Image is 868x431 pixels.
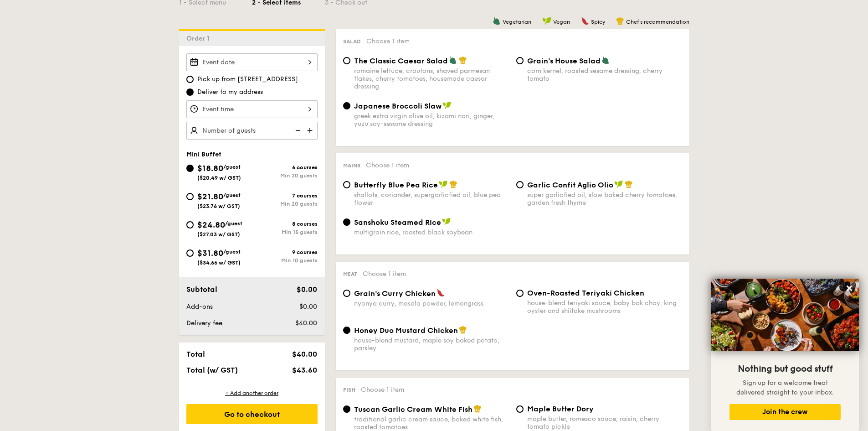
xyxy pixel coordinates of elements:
[366,161,409,169] span: Choose 1 item
[729,404,841,420] button: Join the crew
[354,112,509,128] div: greek extra virgin olive oil, kizami nori, ginger, yuzu soy-sesame dressing
[252,172,318,179] div: Min 20 guests
[473,405,482,413] img: icon-chef-hat.a58ddaea.svg
[542,17,551,25] img: icon-vegan.f8ff3823.svg
[186,221,194,228] input: $24.80/guest($27.03 w/ GST)8 coursesMin 15 guests
[354,228,509,236] div: multigrain rice, roasted black soybean
[442,101,452,109] img: icon-vegan.f8ff3823.svg
[186,319,222,327] span: Delivery fee
[354,415,509,431] div: traditional garlic cream sauce, baked white fish, roasted tomatoes
[343,57,350,64] input: The Classic Caesar Saladromaine lettuce, croutons, shaved parmesan flakes, cherry tomatoes, house...
[516,405,524,413] input: Maple Butter Dorymaple butter, romesco sauce, raisin, cherry tomato pickle
[527,299,682,315] div: house-blend teriyaki sauce, baby bok choy, king oyster and shiitake mushrooms
[295,319,317,327] span: $40.00
[186,193,194,200] input: $21.80/guest($23.76 w/ GST)7 coursesMin 20 guests
[361,386,404,394] span: Choose 1 item
[186,151,221,158] span: Mini Buffet
[197,163,223,173] span: $18.80
[527,57,601,65] span: Grain's House Salad
[186,389,318,397] div: + Add another order
[186,76,194,83] input: Pick up from [STREET_ADDRESS]
[186,53,318,71] input: Event date
[493,17,501,25] img: icon-vegetarian.fe4039eb.svg
[186,100,318,118] input: Event time
[527,191,682,207] div: super garlicfied oil, slow baked cherry tomatoes, garden fresh thyme
[186,303,213,311] span: Add-ons
[186,350,205,358] span: Total
[197,203,240,209] span: ($23.76 w/ GST)
[527,67,682,83] div: corn kernel, roasted sesame dressing, cherry tomato
[527,405,594,413] span: Maple Butter Dory
[516,57,524,64] input: Grain's House Saladcorn kernel, roasted sesame dressing, cherry tomato
[197,75,298,84] span: Pick up from [STREET_ADDRESS]
[616,17,624,25] img: icon-chef-hat.a58ddaea.svg
[252,221,318,227] div: 8 courses
[343,387,355,393] span: Fish
[299,303,317,311] span: $0.00
[442,218,451,226] img: icon-vegan.f8ff3823.svg
[225,220,242,227] span: /guest
[197,220,225,230] span: $24.80
[354,337,509,352] div: house-blend mustard, maple soy baked potato, parsley
[366,37,410,45] span: Choose 1 item
[343,181,350,188] input: Butterfly Blue Pea Riceshallots, coriander, supergarlicfied oil, blue pea flower
[437,289,445,297] img: icon-spicy.37a8142b.svg
[354,300,509,307] div: nyonya curry, masala powder, lemongrass
[252,192,318,199] div: 7 courses
[197,175,241,181] span: ($20.49 w/ GST)
[186,285,217,294] span: Subtotal
[736,379,834,396] span: Sign up for a welcome treat delivered straight to your inbox.
[292,366,317,374] span: $43.60
[527,415,682,431] div: maple butter, romesco sauce, raisin, cherry tomato pickle
[197,260,241,266] span: ($34.66 w/ GST)
[354,181,438,189] span: Butterfly Blue Pea Rice
[186,122,318,140] input: Number of guests
[591,19,605,25] span: Spicy
[343,327,350,334] input: Honey Duo Mustard Chickenhouse-blend mustard, maple soy baked potato, parsley
[527,289,644,297] span: Oven-Roasted Teriyaki Chicken
[354,102,442,110] span: Japanese Broccoli Slaw
[197,231,240,238] span: ($27.03 w/ GST)
[354,405,473,414] span: Tuscan Garlic Cream White Fish
[354,67,509,90] div: romaine lettuce, croutons, shaved parmesan flakes, cherry tomatoes, housemade caesar dressing
[711,279,859,351] img: DSC07876-Edit02-Large.jpeg
[354,289,436,298] span: Grain's Curry Chicken
[223,192,241,198] span: /guest
[252,229,318,235] div: Min 15 guests
[186,165,194,172] input: $18.80/guest($20.49 w/ GST)6 coursesMin 20 guests
[516,290,524,297] input: Oven-Roasted Teriyaki Chickenhouse-blend teriyaki sauce, baby bok choy, king oyster and shiitake ...
[343,218,350,226] input: Sanshoku Steamed Ricemultigrain rice, roasted black soybean
[343,38,361,45] span: Salad
[186,249,194,257] input: $31.80/guest($34.66 w/ GST)9 coursesMin 10 guests
[354,326,458,335] span: Honey Duo Mustard Chicken
[343,162,360,169] span: Mains
[842,281,857,296] button: Close
[527,181,613,189] span: Garlic Confit Aglio Olio
[186,88,194,96] input: Deliver to my address
[354,218,441,227] span: Sanshoku Steamed Rice
[459,326,467,334] img: icon-chef-hat.a58ddaea.svg
[439,180,448,188] img: icon-vegan.f8ff3823.svg
[354,57,448,65] span: The Classic Caesar Salad
[354,191,509,207] div: shallots, coriander, supergarlicfied oil, blue pea flower
[186,35,213,42] span: Order 1
[343,290,350,297] input: Grain's Curry Chickennyonya curry, masala powder, lemongrass
[449,180,457,188] img: icon-chef-hat.a58ddaea.svg
[292,350,317,358] span: $40.00
[186,366,238,374] span: Total (w/ GST)
[343,405,350,413] input: Tuscan Garlic Cream White Fishtraditional garlic cream sauce, baked white fish, roasted tomatoes
[343,102,350,109] input: Japanese Broccoli Slawgreek extra virgin olive oil, kizami nori, ginger, yuzu soy-sesame dressing
[614,180,623,188] img: icon-vegan.f8ff3823.svg
[223,249,241,255] span: /guest
[252,257,318,264] div: Min 10 guests
[252,249,318,255] div: 9 courses
[738,363,832,374] span: Nothing but good stuff
[343,271,357,277] span: Meat
[197,88,263,97] span: Deliver to my address
[290,122,304,139] img: icon-reduce.1d2dbef1.svg
[252,201,318,207] div: Min 20 guests
[223,164,241,170] span: /guest
[449,56,457,64] img: icon-vegetarian.fe4039eb.svg
[625,180,633,188] img: icon-chef-hat.a58ddaea.svg
[581,17,589,25] img: icon-spicy.37a8142b.svg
